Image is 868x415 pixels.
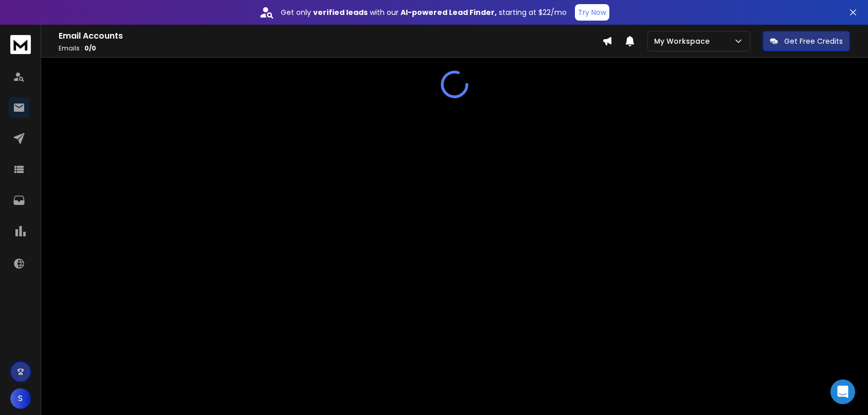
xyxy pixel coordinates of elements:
[10,388,31,409] button: S
[59,44,602,53] p: Emails :
[578,7,606,18] p: Try Now
[313,7,368,18] strong: verified leads
[763,31,850,51] button: Get Free Credits
[401,7,497,18] strong: AI-powered Lead Finder,
[575,4,609,21] button: Try Now
[830,379,855,404] div: Open Intercom Messenger
[281,7,567,18] p: Get only with our starting at $22/mo
[10,35,31,54] img: logo
[654,36,714,46] p: My Workspace
[784,36,843,46] p: Get Free Credits
[84,44,96,53] span: 0 / 0
[59,30,602,42] h1: Email Accounts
